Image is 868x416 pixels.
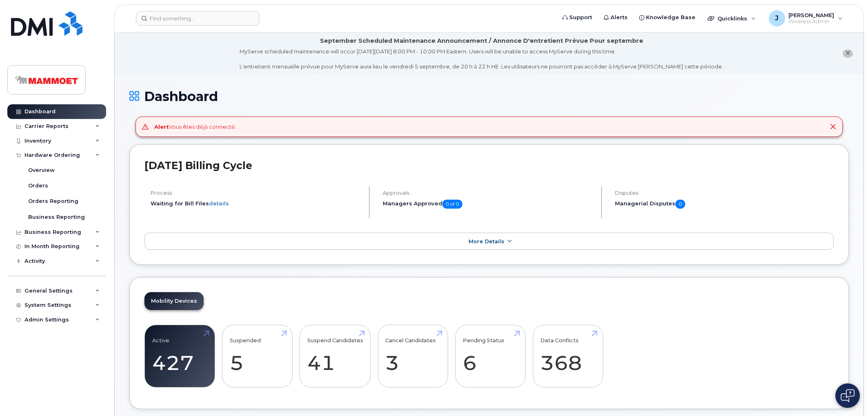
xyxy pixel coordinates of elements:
[841,389,855,402] img: Open chat
[144,159,834,172] h2: [DATE] Billing Cycle
[615,190,834,196] h4: Disputes
[209,200,229,207] a: details
[240,48,723,70] div: MyServe scheduled maintenance will occur [DATE][DATE] 8:00 PM - 10:00 PM Eastern. Users will be u...
[468,238,504,244] span: More Details
[307,329,363,383] a: Suspend Candidates 41
[129,89,849,103] h1: Dashboard
[151,190,362,196] h4: Process
[154,123,169,130] strong: Alert
[675,200,685,209] span: 0
[540,329,595,383] a: Data Conflicts 368
[383,200,594,209] h5: Managers Approved
[615,200,834,209] h5: Managerial Disputes
[463,329,518,383] a: Pending Status 6
[154,123,236,131] div: Vous êtes déjà connecté.
[144,292,204,310] a: Mobility Devices
[320,37,643,45] div: September Scheduled Maintenance Announcement / Annonce D'entretient Prévue Pour septembre
[152,329,207,383] a: Active 427
[385,329,440,383] a: Cancel Candidates 3
[230,329,285,383] a: Suspended 5
[151,200,362,207] li: Waiting for Bill Files
[843,49,853,58] button: close notification
[383,190,594,196] h4: Approvals
[442,200,462,209] span: 0 of 0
